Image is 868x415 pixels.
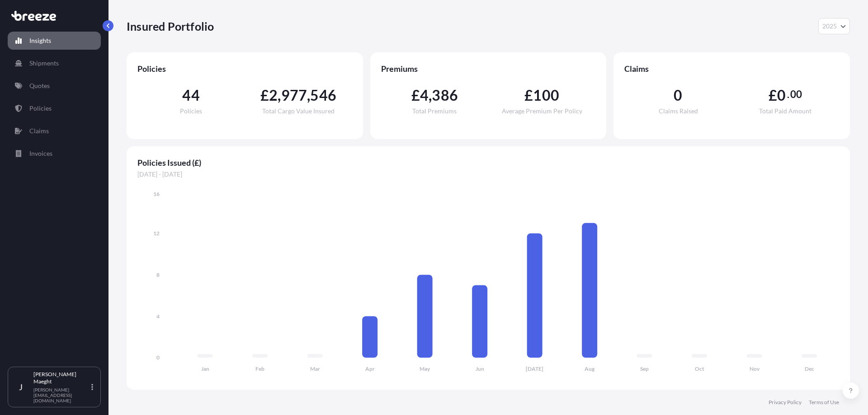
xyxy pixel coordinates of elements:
tspan: 16 [153,191,160,197]
tspan: 8 [156,271,160,278]
tspan: Nov [750,365,760,372]
p: Quotes [29,81,50,90]
span: Policies [137,63,352,74]
span: 100 [533,88,559,103]
span: 977 [281,88,307,103]
span: Average Premium Per Policy [502,108,582,114]
a: Policies [8,99,101,117]
span: Policies Issued (£) [137,157,839,168]
a: Shipments [8,54,101,72]
p: Claims [29,126,49,135]
span: 546 [310,88,336,103]
tspan: Jan [201,365,209,372]
tspan: 4 [156,313,160,320]
span: Total Premiums [412,108,457,114]
button: Year Selector [818,18,850,34]
p: [PERSON_NAME][EMAIL_ADDRESS][DOMAIN_NAME] [33,387,90,403]
span: £ [411,88,420,103]
span: J [19,382,23,392]
tspan: Mar [310,365,320,372]
span: 386 [432,88,458,103]
a: Claims [8,122,101,140]
span: Premiums [381,63,596,74]
p: Shipments [29,59,59,68]
a: Quotes [8,77,101,95]
a: Invoices [8,145,101,163]
tspan: Oct [695,365,704,372]
tspan: Dec [805,365,814,372]
p: Insights [29,36,51,45]
tspan: May [420,365,430,372]
tspan: 0 [156,354,160,361]
p: Policies [29,104,52,113]
span: Total Paid Amount [759,108,811,114]
span: £ [260,88,269,103]
span: , [307,88,310,103]
p: Insured Portfolio [127,19,214,33]
p: Invoices [29,149,52,158]
tspan: Jun [476,365,484,372]
span: Policies [180,108,202,114]
span: 2025 [822,22,837,31]
span: 4 [420,88,429,103]
span: £ [769,88,777,103]
span: 2 [269,88,278,103]
span: £ [524,88,533,103]
span: 00 [790,91,802,98]
a: Privacy Policy [769,399,802,406]
span: 0 [777,88,786,103]
span: Total Cargo Value Insured [262,108,335,114]
span: Claims [624,63,839,74]
a: Insights [8,32,101,50]
span: Claims Raised [659,108,698,114]
tspan: Feb [255,365,264,372]
tspan: Aug [585,365,595,372]
span: . [787,91,789,98]
span: , [429,88,432,103]
tspan: Apr [365,365,375,372]
tspan: Sep [640,365,649,372]
span: 44 [182,88,199,103]
tspan: 12 [153,230,160,237]
p: [PERSON_NAME] Maeght [33,371,90,385]
span: , [278,88,281,103]
a: Terms of Use [809,399,839,406]
tspan: [DATE] [526,365,543,372]
span: [DATE] - [DATE] [137,170,839,179]
span: 0 [674,88,682,103]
